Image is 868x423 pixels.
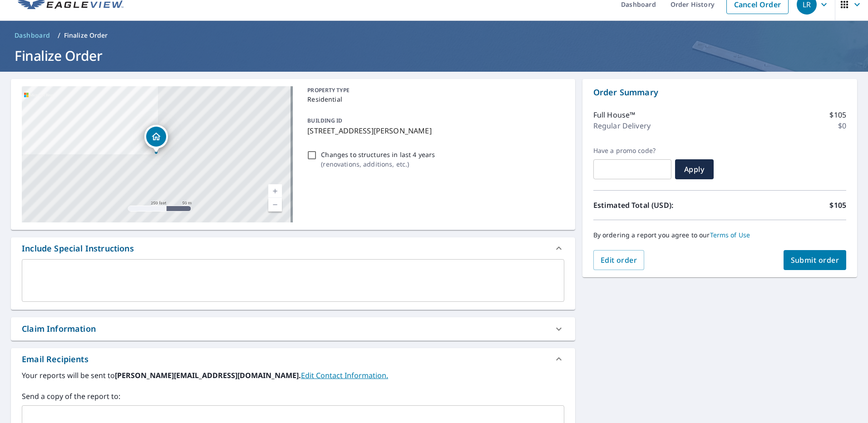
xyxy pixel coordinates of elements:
[268,198,282,211] a: Current Level 17, Zoom Out
[321,150,435,159] p: Changes to structures in last 4 years
[784,250,847,270] button: Submit order
[115,370,301,380] b: [PERSON_NAME][EMAIL_ADDRESS][DOMAIN_NAME].
[268,184,282,198] a: Current Level 17, Zoom In
[593,147,671,155] label: Have a promo code?
[601,255,637,265] span: Edit order
[593,86,846,98] p: Order Summary
[11,237,575,259] div: Include Special Instructions
[321,159,435,169] p: ( renovations, additions, etc. )
[15,31,50,40] span: Dashboard
[838,120,846,131] p: $0
[593,120,651,131] p: Regular Delivery
[22,242,134,255] div: Include Special Instructions
[22,323,96,335] div: Claim Information
[58,30,60,41] li: /
[11,317,575,340] div: Claim Information
[593,200,720,211] p: Estimated Total (USD):
[307,125,560,136] p: [STREET_ADDRESS][PERSON_NAME]
[11,28,54,43] a: Dashboard
[307,94,560,104] p: Residential
[301,370,388,380] a: EditContactInfo
[22,391,564,402] label: Send a copy of the report to:
[593,109,636,120] p: Full House™
[710,231,750,239] a: Terms of Use
[11,46,857,65] h1: Finalize Order
[144,125,168,153] div: Dropped pin, building 1, Residential property, 7070 S Lenz St Strasburg, CO 80136
[593,250,645,270] button: Edit order
[11,348,575,370] div: Email Recipients
[307,117,342,124] p: BUILDING ID
[22,370,564,381] label: Your reports will be sent to
[593,231,846,239] p: By ordering a report you agree to our
[22,353,89,365] div: Email Recipients
[829,109,846,120] p: $105
[829,200,846,211] p: $105
[791,255,839,265] span: Submit order
[675,159,714,179] button: Apply
[11,28,857,43] nav: breadcrumb
[307,86,560,94] p: PROPERTY TYPE
[64,31,108,40] p: Finalize Order
[682,164,706,174] span: Apply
